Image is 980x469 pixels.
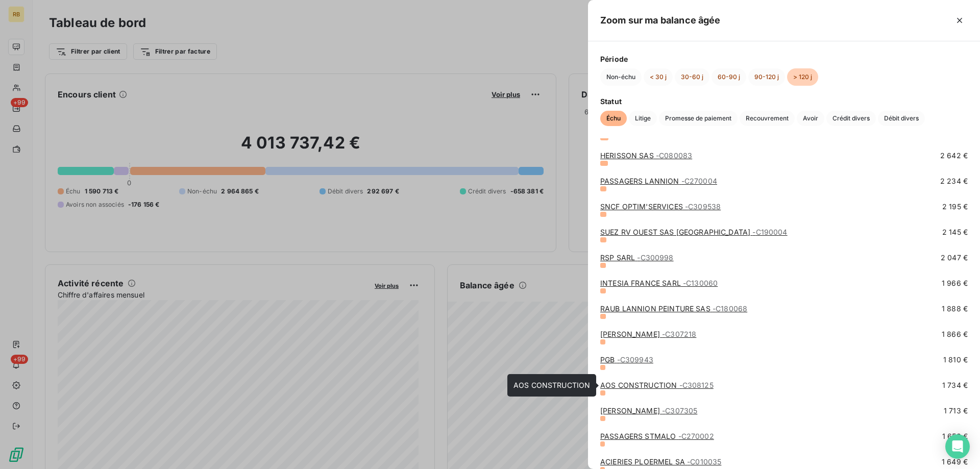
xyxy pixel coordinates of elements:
[600,54,968,64] span: Période
[942,329,968,339] span: 1 866 €
[826,111,876,126] button: Crédit divers
[687,457,721,466] span: - C010035
[678,432,714,440] span: - C270002
[943,355,968,365] span: 1 810 €
[600,202,721,211] a: SNCF OPTIM'SERVICES
[513,381,590,389] span: AOS CONSTRUCTION
[600,279,718,287] a: INTESIA FRANCE SARL
[637,253,673,262] span: - C300998
[942,431,968,441] span: 1 653 €
[712,68,746,86] button: 60-90 j
[662,330,696,338] span: - C307218
[752,228,787,236] span: - C190004
[600,228,788,236] a: SUEZ RV OUEST SAS [GEOGRAPHIC_DATA]
[942,227,968,237] span: 2 145 €
[659,111,738,126] button: Promesse de paiement
[683,279,718,287] span: - C130060
[600,111,627,126] button: Échu
[942,202,968,212] span: 2 195 €
[600,330,696,338] a: [PERSON_NAME]
[600,96,968,107] span: Statut
[787,68,818,86] button: > 120 j
[942,278,968,288] span: 1 966 €
[600,381,714,389] a: AOS CONSTRUCTION
[600,151,692,160] a: HERISSON SAS
[600,253,674,262] a: RSP SARL
[681,177,717,185] span: - C270004
[945,434,970,459] div: Open Intercom Messenger
[944,406,968,416] span: 1 713 €
[940,151,968,161] span: 2 642 €
[617,355,653,364] span: - C309943
[600,13,721,28] h5: Zoom sur ma balance âgée
[600,68,642,86] button: Non-échu
[675,68,709,86] button: 30-60 j
[878,111,925,126] button: Débit divers
[600,304,747,313] a: RAUB LANNION PEINTURE SAS
[600,432,714,440] a: PASSAGERS STMALO
[942,457,968,467] span: 1 649 €
[629,111,657,126] button: Litige
[940,176,968,186] span: 2 234 €
[942,304,968,314] span: 1 888 €
[797,111,824,126] button: Avoir
[600,406,697,415] a: [PERSON_NAME]
[600,457,721,466] a: ACIERIES PLOERMEL SA
[942,380,968,390] span: 1 734 €
[740,111,795,126] button: Recouvrement
[685,202,721,211] span: - C309538
[662,406,697,415] span: - C307305
[941,253,968,263] span: 2 047 €
[713,304,747,313] span: - C180068
[656,151,692,160] span: - C080083
[679,381,714,389] span: - C308125
[600,355,653,364] a: PGB
[600,177,717,185] a: PASSAGERS LANNION
[748,68,785,86] button: 90-120 j
[644,68,673,86] button: < 30 j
